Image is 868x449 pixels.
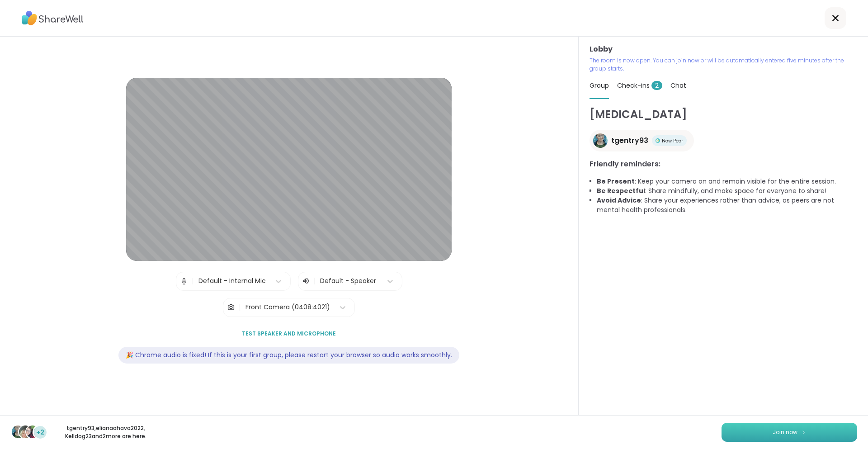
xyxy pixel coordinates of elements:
[597,177,857,186] li: : Keep your camera on and remain visible for the entire session.
[12,425,24,438] img: tgentry93
[590,106,857,123] h1: [MEDICAL_DATA]
[19,425,32,438] img: elianaahava2022
[590,81,609,90] span: Group
[593,133,608,148] img: tgentry93
[313,276,316,287] span: |
[26,425,39,438] img: Kelldog23
[180,272,188,290] img: Microphone
[590,159,857,170] h3: Friendly reminders:
[239,298,241,317] span: |
[227,298,235,317] img: Camera
[651,81,662,90] span: 2
[597,186,645,195] b: Be Respectful
[590,130,694,151] a: tgentry93tgentry93New PeerNew Peer
[590,57,857,73] p: The room is now open. You can join now or will be automatically entered five minutes after the gr...
[617,81,662,90] span: Check-ins
[36,428,44,437] span: +2
[192,272,194,290] span: |
[722,423,857,442] button: Join now
[597,196,641,205] b: Avoid Advice
[238,324,340,343] button: Test speaker and microphone
[118,347,459,364] div: 🎉 Chrome audio is fixed! If this is your first group, please restart your browser so audio works ...
[245,302,330,312] div: Front Camera (0408:4021)
[801,430,807,435] img: ShareWell Logomark
[662,137,683,144] span: New Peer
[597,196,857,215] li: : Share your experiences rather than advice, as peers are not mental health professionals.
[597,177,635,186] b: Be Present
[597,186,857,196] li: : Share mindfully, and make space for everyone to share!
[656,138,660,143] img: New Peer
[773,428,797,436] span: Join now
[22,8,84,28] img: ShareWell Logo
[611,135,648,146] span: tgentry93
[242,330,336,338] span: Test speaker and microphone
[198,276,266,286] div: Default - Internal Mic
[590,44,857,55] h3: Lobby
[670,81,686,90] span: Chat
[55,424,156,440] p: tgentry93 , elianaahava2022 , Kelldog23 and 2 more are here.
